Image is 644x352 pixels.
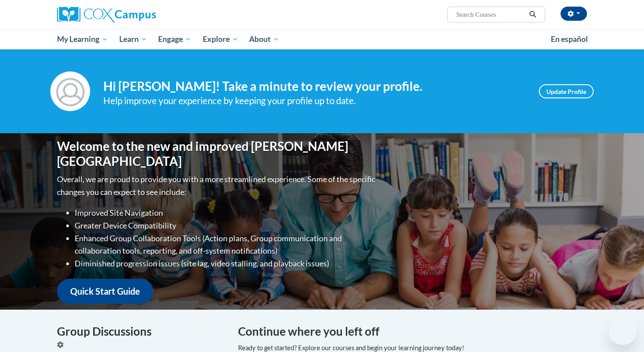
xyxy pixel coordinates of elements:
[551,34,588,44] span: En español
[545,30,594,49] a: En español
[119,34,147,45] span: Learn
[57,139,377,169] h1: Welcome to the new and improved [PERSON_NAME][GEOGRAPHIC_DATA]
[455,9,526,20] input: Search Courses
[197,29,244,49] a: Explore
[539,84,594,98] a: Update Profile
[152,29,197,49] a: Engage
[75,219,377,232] li: Greater Device Compatibility
[103,94,526,108] div: Help improve your experience by keeping your profile up to date.
[526,9,539,20] button: Search
[57,7,156,22] img: Cox Campus
[75,232,377,258] li: Enhanced Group Collaboration Tools (Action plans, Group communication and collaboration tools, re...
[244,29,285,49] a: About
[44,29,600,49] div: Main menu
[50,71,90,111] img: Profile Image
[75,257,377,270] li: Diminished progression issues (site lag, video stalling, and playback issues)
[57,34,108,45] span: My Learning
[75,206,377,219] li: Improved Site Navigation
[238,323,587,340] h4: Continue where you left off
[203,34,238,45] span: Explore
[57,279,153,304] a: Quick Start Guide
[57,7,225,22] a: Cox Campus
[57,173,377,198] p: Overall, we are proud to provide you with a more streamlined experience. Some of the specific cha...
[57,323,225,340] h4: Group Discussions
[114,29,153,49] a: Learn
[51,29,114,49] a: My Learning
[158,34,191,45] span: Engage
[249,34,279,45] span: About
[609,317,637,345] iframe: Button to launch messaging window
[561,7,587,21] button: Account Settings
[103,79,526,94] h4: Hi [PERSON_NAME]! Take a minute to review your profile.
